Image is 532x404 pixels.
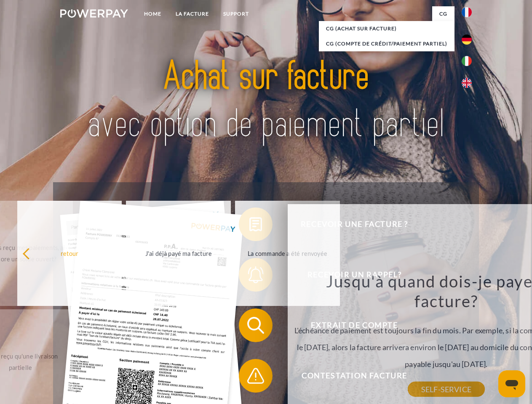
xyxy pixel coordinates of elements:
a: SELF-SERVICE [408,382,485,397]
a: CG (achat sur facture) [319,21,454,36]
div: J'ai déjà payé ma facture [131,247,226,259]
img: logo-powerpay-white.svg [60,9,128,18]
a: Support [216,6,256,21]
button: Contestation Facture [239,359,458,393]
img: fr [462,7,472,17]
a: CG (Compte de crédit/paiement partiel) [319,36,454,51]
img: it [462,56,472,66]
img: en [462,78,472,88]
a: LA FACTURE [168,6,216,21]
img: de [462,35,472,45]
img: qb_search.svg [245,315,266,336]
div: retour [22,247,117,259]
img: qb_warning.svg [245,365,266,386]
a: Home [137,6,168,21]
div: La commande a été renvoyée [240,247,335,259]
img: title-powerpay_fr.svg [80,40,452,161]
a: CG [432,6,454,21]
button: Extrait de compte [239,308,458,342]
iframe: Bouton de lancement de la fenêtre de messagerie [498,370,525,397]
